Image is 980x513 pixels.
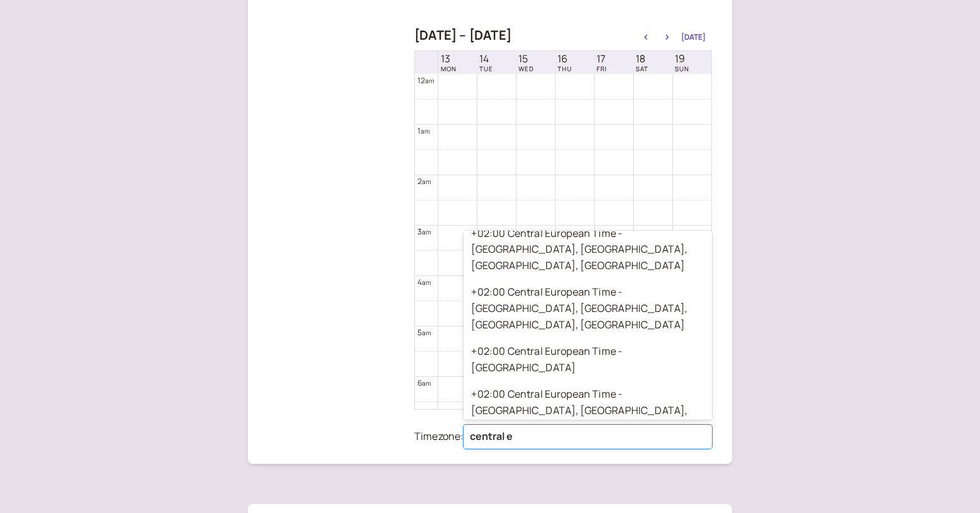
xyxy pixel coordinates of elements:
[555,52,575,74] a: October 16, 2025
[414,429,464,445] div: Timezone:
[422,228,431,236] span: am
[516,52,537,74] a: October 15, 2025
[417,326,431,338] div: 5
[636,65,648,72] span: SAT
[479,53,493,65] span: 14
[417,226,431,238] div: 3
[675,53,689,65] span: 19
[417,175,431,187] div: 2
[441,65,457,72] span: MON
[417,74,435,86] div: 12
[672,52,692,74] a: October 19, 2025
[422,328,431,337] span: am
[441,53,457,65] span: 13
[464,381,712,441] div: +02:00 Central European Time - [GEOGRAPHIC_DATA], [GEOGRAPHIC_DATA], [GEOGRAPHIC_DATA], [GEOGRAPH...
[414,28,511,43] h2: [DATE] – [DATE]
[681,33,706,42] button: [DATE]
[479,65,493,72] span: TUE
[477,52,496,74] a: October 14, 2025
[425,76,434,85] span: am
[594,52,609,74] a: October 17, 2025
[417,377,431,389] div: 6
[518,53,534,65] span: 15
[597,65,607,72] span: FRI
[464,279,712,338] div: +02:00 Central European Time - [GEOGRAPHIC_DATA], [GEOGRAPHIC_DATA], [GEOGRAPHIC_DATA], [GEOGRAPH...
[464,338,712,381] div: +02:00 Central European Time - [GEOGRAPHIC_DATA]
[422,379,431,388] span: am
[636,53,648,65] span: 18
[422,278,431,287] span: am
[421,127,429,135] span: am
[597,53,607,65] span: 17
[417,125,430,137] div: 1
[633,52,651,74] a: October 18, 2025
[557,53,572,65] span: 16
[518,65,534,72] span: WED
[422,177,431,186] span: am
[438,52,459,74] a: October 13, 2025
[464,221,712,280] div: +02:00 Central European Time - [GEOGRAPHIC_DATA], [GEOGRAPHIC_DATA], [GEOGRAPHIC_DATA], [GEOGRAPH...
[417,276,431,288] div: 4
[675,65,689,72] span: SUN
[557,65,572,72] span: THU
